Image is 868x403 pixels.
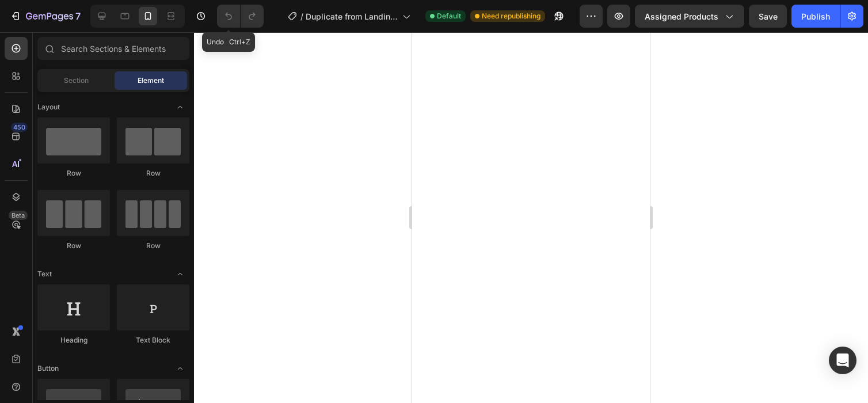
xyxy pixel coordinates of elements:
[5,5,86,28] button: 7
[11,123,28,132] div: 450
[829,347,856,374] div: Open Intercom Messenger
[64,75,89,86] span: Section
[37,335,110,345] div: Heading
[37,269,52,279] span: Text
[645,10,718,22] span: Assigned Products
[171,98,189,116] span: Toggle open
[171,359,189,378] span: Toggle open
[138,75,164,86] span: Element
[801,10,830,22] div: Publish
[117,241,189,251] div: Row
[37,363,59,374] span: Button
[37,102,60,112] span: Layout
[37,37,189,60] input: Search Sections & Elements
[37,168,110,178] div: Row
[306,10,398,22] span: Duplicate from Landing Page - [DATE] 20:57:17
[171,265,189,283] span: Toggle open
[300,10,303,22] span: /
[117,335,189,345] div: Text Block
[482,11,540,21] span: Need republishing
[217,5,264,28] div: Undo/Redo
[117,168,189,178] div: Row
[412,32,650,403] iframe: Design area
[635,5,744,28] button: Assigned Products
[791,5,840,28] button: Publish
[37,241,110,251] div: Row
[75,9,81,23] p: 7
[437,11,461,21] span: Default
[749,5,787,28] button: Save
[9,211,28,220] div: Beta
[759,12,778,21] span: Save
